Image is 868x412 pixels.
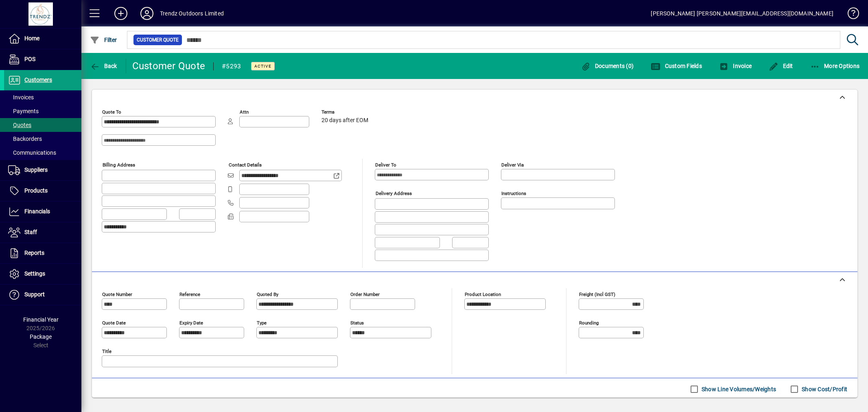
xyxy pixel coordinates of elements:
button: Edit [767,59,795,73]
a: Products [4,181,81,201]
mat-label: Title [102,348,112,354]
a: Quotes [4,118,81,132]
mat-label: Quote number [102,291,132,297]
div: #5293 [222,60,241,73]
span: Communications [8,149,56,156]
div: Trendz Outdoors Limited [160,7,224,20]
label: Show Cost/Profit [800,385,847,393]
mat-label: Reference [179,291,200,297]
mat-label: Attn [240,109,249,115]
a: Knowledge Base [842,2,858,28]
span: Active [254,64,271,69]
mat-label: Quote date [102,320,126,325]
span: Package [30,333,52,340]
span: Filter [90,37,117,43]
a: Payments [4,104,81,118]
a: Communications [4,146,81,160]
a: Reports [4,243,81,263]
span: Financial Year [23,316,59,323]
span: Edit [769,63,793,69]
mat-label: Deliver via [501,162,524,168]
mat-label: Type [257,320,267,325]
button: Add [108,6,134,21]
span: Customer Quote [137,36,179,44]
app-page-header-button: Back [81,59,126,73]
span: Support [24,291,45,298]
mat-label: Expiry date [179,320,203,325]
span: 20 days after EOM [321,117,368,124]
span: Staff [24,229,37,235]
a: Backorders [4,132,81,146]
span: Invoices [8,94,34,101]
a: Financials [4,202,81,222]
a: Settings [4,264,81,284]
span: Backorders [8,136,42,142]
span: Back [90,63,117,69]
a: Support [4,285,81,305]
div: [PERSON_NAME] [PERSON_NAME][EMAIL_ADDRESS][DOMAIN_NAME] [651,7,833,20]
button: Filter [88,33,119,47]
button: More Options [808,59,862,73]
span: Settings [24,270,45,277]
span: Reports [24,250,44,256]
a: Staff [4,222,81,243]
mat-label: Product location [465,291,501,297]
a: POS [4,49,81,70]
mat-label: Rounding [579,320,599,325]
span: Custom Fields [651,63,702,69]
a: Invoices [4,90,81,104]
mat-label: Deliver To [375,162,396,168]
mat-label: Quoted by [257,291,278,297]
button: Custom Fields [649,59,704,73]
span: Home [24,35,39,42]
span: POS [24,56,35,62]
a: Suppliers [4,160,81,180]
span: Quotes [8,122,31,128]
span: Invoice [719,63,752,69]
div: Customer Quote [132,59,206,72]
mat-label: Freight (incl GST) [579,291,615,297]
button: Back [88,59,119,73]
a: Home [4,28,81,49]
button: Profile [134,6,160,21]
span: Terms [321,110,370,115]
button: Documents (0) [579,59,636,73]
span: Documents (0) [581,63,634,69]
mat-label: Quote To [102,109,121,115]
mat-label: Instructions [501,191,526,196]
button: Invoice [717,59,754,73]
label: Show Line Volumes/Weights [700,385,776,393]
span: Suppliers [24,167,48,173]
mat-label: Status [350,320,364,325]
span: Financials [24,208,50,215]
span: Products [24,187,48,194]
span: Payments [8,108,39,114]
span: More Options [810,63,860,69]
span: Customers [24,77,52,83]
mat-label: Order number [350,291,380,297]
